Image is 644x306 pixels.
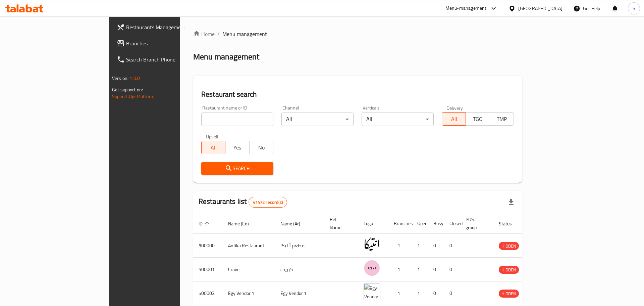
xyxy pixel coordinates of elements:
[445,4,487,12] div: Menu-management
[499,290,519,298] div: HIDDEN
[412,281,428,305] td: 1
[204,143,223,152] span: All
[275,281,324,305] td: Egy Vendor 1
[364,260,380,276] img: Crave
[388,281,412,305] td: 1
[490,112,514,126] button: TMP
[201,141,225,154] button: All
[499,220,521,228] span: Status
[199,196,287,208] h2: Restaurants list
[499,242,519,250] div: HIDDEN
[388,234,412,258] td: 1
[466,215,485,231] span: POS group
[249,199,287,206] span: 41472 record(s)
[193,30,522,38] nav: breadcrumb
[428,258,444,281] td: 0
[223,281,275,305] td: Egy Vendor 1
[444,213,460,234] th: Closed
[358,213,388,234] th: Logo
[207,164,268,173] span: Search
[428,281,444,305] td: 0
[126,39,211,47] span: Branches
[428,213,444,234] th: Busy
[445,114,463,124] span: All
[499,266,519,274] span: HIDDEN
[201,113,273,126] input: Search for restaurant name or ID..
[129,74,140,83] span: 1.0.0
[225,141,249,154] button: Yes
[362,113,434,126] div: All
[442,112,466,126] button: All
[249,197,287,208] div: Total records count
[499,290,519,298] span: HIDDEN
[364,283,380,300] img: Egy Vendor 1
[201,162,273,175] button: Search
[444,281,460,305] td: 0
[252,143,271,152] span: No
[444,258,460,281] td: 0
[112,92,155,101] a: Support.OpsPlatform
[217,30,220,38] li: /
[280,220,309,228] span: Name (Ar)
[111,19,216,35] a: Restaurants Management
[111,51,216,68] a: Search Branch Phone
[493,114,511,124] span: TMP
[281,113,354,126] div: All
[518,5,562,12] div: [GEOGRAPHIC_DATA]
[388,213,412,234] th: Branches
[388,258,412,281] td: 1
[275,258,324,281] td: كرييف
[444,234,460,258] td: 0
[223,234,275,258] td: Antika Restaurant
[412,258,428,281] td: 1
[228,143,247,152] span: Yes
[364,236,380,253] img: Antika Restaurant
[201,89,514,99] h2: Restaurant search
[112,74,128,83] span: Version:
[193,51,259,62] h2: Menu management
[469,114,487,124] span: TGO
[199,220,211,228] span: ID
[446,105,463,110] label: Delivery
[228,220,258,228] span: Name (En)
[275,234,324,258] td: مطعم أنتيكا
[126,23,211,31] span: Restaurants Management
[412,234,428,258] td: 1
[249,141,273,154] button: No
[126,55,211,63] span: Search Branch Phone
[206,134,218,139] label: Upsell
[223,258,275,281] td: Crave
[503,194,519,210] div: Export file
[428,234,444,258] td: 0
[111,35,216,51] a: Branches
[412,213,428,234] th: Open
[499,266,519,274] div: HIDDEN
[112,85,143,94] span: Get support on:
[222,30,267,38] span: Menu management
[499,242,519,250] span: HIDDEN
[466,112,490,126] button: TGO
[330,215,350,231] span: Ref. Name
[633,5,635,12] span: S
